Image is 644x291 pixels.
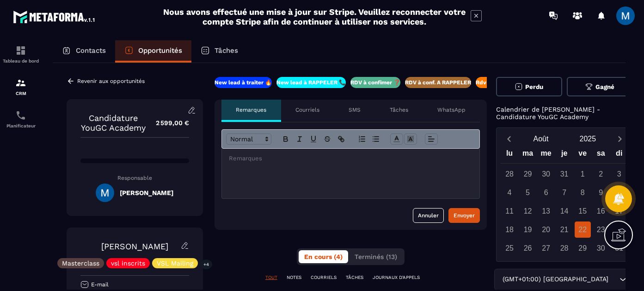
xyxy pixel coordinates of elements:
[573,147,592,163] div: ve
[265,274,277,281] p: TOUT
[62,260,99,266] p: Masterclass
[304,253,343,260] span: En cours (4)
[502,203,518,219] div: 11
[500,274,610,285] span: (GMT+01:00) [GEOGRAPHIC_DATA]
[91,281,109,288] p: E-mail
[593,203,609,219] div: 16
[611,133,628,145] button: Next month
[538,203,554,219] div: 13
[538,240,554,256] div: 27
[138,46,182,55] p: Opportunités
[502,166,518,182] div: 28
[502,221,518,238] div: 18
[101,241,168,251] a: [PERSON_NAME]
[349,106,361,114] p: SMS
[496,77,562,96] button: Perdu
[346,274,363,281] p: TÂCHES
[564,131,611,147] button: Open years overlay
[496,106,632,120] p: Calendrier de [PERSON_NAME] - Candidature YouGC Academy
[80,113,147,133] p: Candidature YouGC Academy
[517,131,564,147] button: Open months overlay
[500,133,517,145] button: Previous month
[537,147,555,163] div: me
[520,240,536,256] div: 26
[575,221,591,238] div: 22
[157,260,193,266] p: VSL Mailing
[448,208,480,223] button: Envoyer
[191,40,247,63] a: Tâches
[556,203,572,219] div: 14
[373,274,420,281] p: JOURNAUX D'APPELS
[592,147,610,163] div: sa
[276,79,346,86] p: New lead à RAPPELER 📞
[13,8,96,25] img: logo
[200,259,212,269] p: +4
[502,240,518,256] div: 25
[405,79,471,86] p: RDV à conf. A RAPPELER
[538,221,554,238] div: 20
[519,147,537,163] div: ma
[567,77,632,96] button: Gagné
[215,46,238,55] p: Tâches
[350,79,400,86] p: RDV à confimer ❓
[555,147,574,163] div: je
[2,123,39,128] p: Planificateur
[575,240,591,256] div: 29
[311,274,337,281] p: COURRIELS
[593,221,609,238] div: 23
[520,166,536,182] div: 29
[15,110,26,121] img: scheduler
[77,78,145,84] p: Revenir aux opportunités
[163,7,466,26] h2: Nous avons effectué une mise à jour sur Stripe. Veuillez reconnecter votre compte Stripe afin de ...
[500,147,519,163] div: lu
[2,91,39,96] p: CRM
[476,79,520,86] p: Rdv confirmé ✅
[575,166,591,182] div: 1
[556,221,572,238] div: 21
[610,274,617,285] input: Search for option
[2,103,39,135] a: schedulerschedulerPlanificateur
[147,114,189,132] p: 2 599,00 €
[76,46,106,55] p: Contacts
[111,260,145,266] p: vsl inscrits
[538,166,554,182] div: 30
[454,211,475,220] div: Envoyer
[595,83,614,90] span: Gagné
[520,184,536,201] div: 5
[520,203,536,219] div: 12
[215,79,272,86] p: New lead à traiter 🔥
[236,106,266,114] p: Remarques
[2,70,39,103] a: formationformationCRM
[593,240,609,256] div: 30
[2,38,39,70] a: formationformationTableau de bord
[355,253,397,260] span: Terminés (13)
[500,166,628,256] div: Calendar days
[575,203,591,219] div: 15
[520,221,536,238] div: 19
[15,77,26,89] img: formation
[525,83,543,90] span: Perdu
[556,184,572,201] div: 7
[556,240,572,256] div: 28
[538,184,554,201] div: 6
[494,269,632,290] div: Search for option
[15,45,26,56] img: formation
[2,58,39,63] p: Tableau de bord
[53,40,115,63] a: Contacts
[287,274,301,281] p: NOTES
[593,166,609,182] div: 2
[575,184,591,201] div: 8
[610,147,628,163] div: di
[413,208,444,223] button: Annuler
[349,250,403,263] button: Terminés (13)
[115,40,191,63] a: Opportunités
[390,106,408,114] p: Tâches
[556,166,572,182] div: 31
[593,184,609,201] div: 9
[500,147,628,256] div: Calendar wrapper
[299,250,348,263] button: En cours (4)
[295,106,319,114] p: Courriels
[80,175,189,181] p: Responsable
[611,166,627,182] div: 3
[437,106,466,114] p: WhatsApp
